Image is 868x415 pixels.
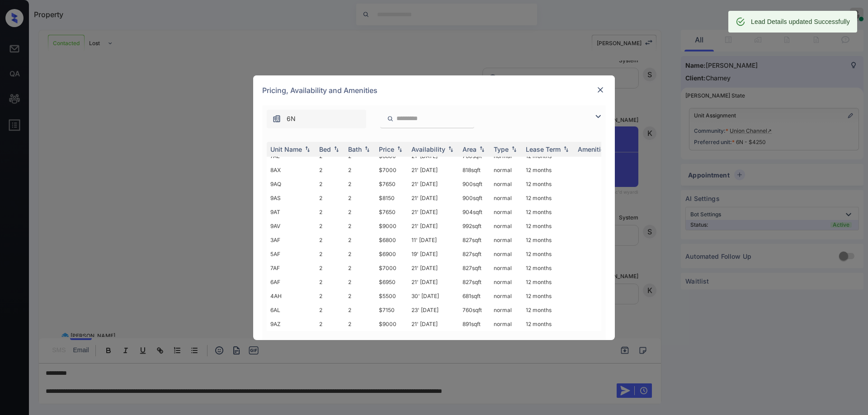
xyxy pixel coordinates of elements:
[344,275,375,289] td: 2
[477,146,486,152] img: sorting
[462,145,476,153] div: Area
[593,111,604,122] img: icon-zuma
[344,191,375,205] td: 2
[375,289,408,303] td: $5500
[490,191,522,205] td: normal
[267,205,316,219] td: 9AT
[408,233,459,247] td: 11' [DATE]
[375,275,408,289] td: $6950
[490,177,522,191] td: normal
[459,303,490,317] td: 760 sqft
[387,115,394,123] img: icon-zuma
[490,289,522,303] td: normal
[526,145,561,153] div: Lease Term
[522,289,574,303] td: 12 months
[344,289,375,303] td: 2
[344,247,375,261] td: 2
[344,163,375,177] td: 2
[408,163,459,177] td: 21' [DATE]
[267,233,316,247] td: 3AF
[490,261,522,275] td: normal
[344,303,375,317] td: 2
[751,14,850,30] div: Lead Details updated Successfully
[446,146,455,152] img: sorting
[490,163,522,177] td: normal
[375,205,408,219] td: $7650
[522,261,574,275] td: 12 months
[408,317,459,331] td: 21' [DATE]
[267,219,316,233] td: 9AV
[363,146,372,152] img: sorting
[490,303,522,317] td: normal
[408,247,459,261] td: 19' [DATE]
[316,233,344,247] td: 2
[522,191,574,205] td: 12 months
[344,177,375,191] td: 2
[267,275,316,289] td: 6AF
[522,233,574,247] td: 12 months
[267,135,316,149] td: 6P
[316,261,344,275] td: 2
[267,303,316,317] td: 6AL
[490,317,522,331] td: normal
[272,114,281,123] img: icon-zuma
[561,146,571,152] img: sorting
[375,303,408,317] td: $7150
[522,303,574,317] td: 12 months
[459,205,490,219] td: 904 sqft
[332,146,341,152] img: sorting
[379,145,394,153] div: Price
[303,146,312,152] img: sorting
[459,219,490,233] td: 992 sqft
[344,205,375,219] td: 2
[344,219,375,233] td: 2
[344,261,375,275] td: 2
[344,317,375,331] td: 2
[490,205,522,219] td: normal
[411,145,445,153] div: Availability
[267,191,316,205] td: 9AS
[408,219,459,233] td: 21' [DATE]
[522,317,574,331] td: 12 months
[267,261,316,275] td: 7AF
[267,247,316,261] td: 5AF
[459,317,490,331] td: 891 sqft
[375,247,408,261] td: $6900
[316,289,344,303] td: 2
[375,317,408,331] td: $9000
[375,177,408,191] td: $7650
[459,247,490,261] td: 827 sqft
[459,191,490,205] td: 900 sqft
[253,75,615,105] div: Pricing, Availability and Amenities
[459,261,490,275] td: 827 sqft
[344,233,375,247] td: 2
[348,145,362,153] div: Bath
[375,261,408,275] td: $7000
[522,247,574,261] td: 12 months
[316,247,344,261] td: 2
[316,163,344,177] td: 2
[509,146,519,152] img: sorting
[408,191,459,205] td: 21' [DATE]
[522,163,574,177] td: 12 months
[578,145,608,153] div: Amenities
[375,233,408,247] td: $6800
[490,233,522,247] td: normal
[459,275,490,289] td: 827 sqft
[319,145,331,153] div: Bed
[375,191,408,205] td: $8150
[316,303,344,317] td: 2
[408,177,459,191] td: 21' [DATE]
[287,114,296,124] span: 6N
[375,163,408,177] td: $7000
[522,275,574,289] td: 12 months
[459,233,490,247] td: 827 sqft
[522,177,574,191] td: 12 months
[408,303,459,317] td: 23' [DATE]
[490,247,522,261] td: normal
[408,205,459,219] td: 21' [DATE]
[490,275,522,289] td: normal
[270,145,302,153] div: Unit Name
[316,219,344,233] td: 2
[408,289,459,303] td: 30' [DATE]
